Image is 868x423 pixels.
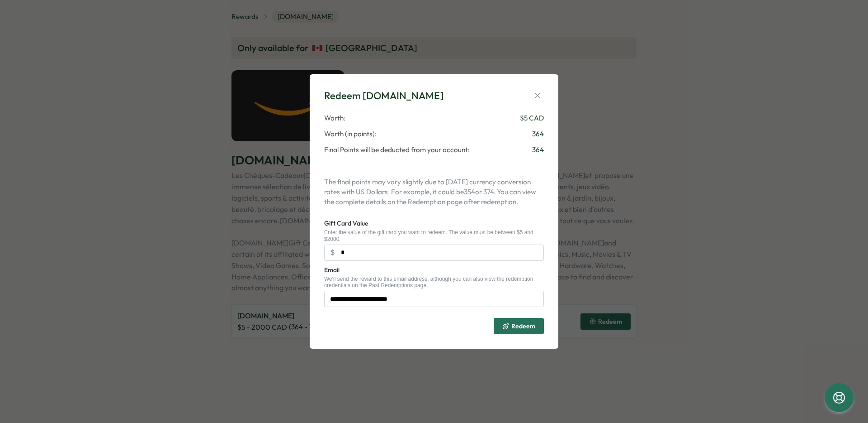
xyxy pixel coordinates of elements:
span: Worth (in points): [324,129,377,139]
button: Redeem [494,318,544,334]
span: $ 5 CAD [520,113,544,123]
label: Email [324,265,340,275]
span: 364 [532,145,544,155]
span: Redeem [511,323,535,329]
label: Gift Card Value [324,219,368,229]
div: Enter the value of the gift card you want to redeem. The value must be between $5 and $2000. [324,229,544,242]
div: Redeem [DOMAIN_NAME] [324,89,444,103]
p: The final points may vary slightly due to [DATE] currency conversion rates with US Dollars. For e... [324,177,544,207]
span: Worth: [324,113,345,123]
span: 364 [532,129,544,139]
span: Final Points will be deducted from your account: [324,145,470,155]
div: We'll send the reward to this email address, although you can also view the redemption credential... [324,276,544,289]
